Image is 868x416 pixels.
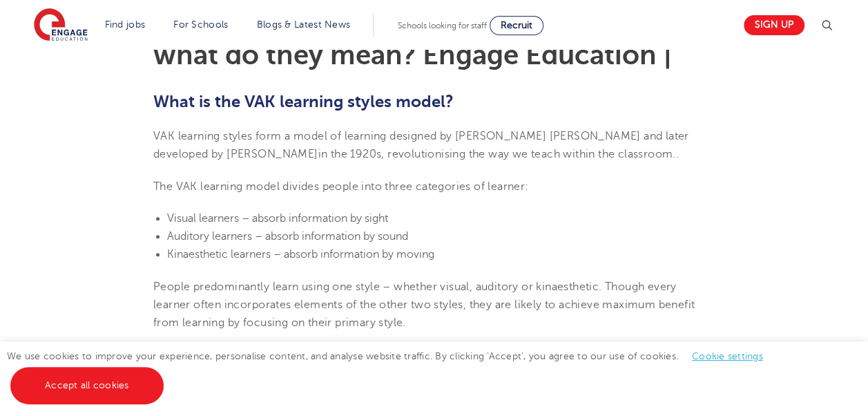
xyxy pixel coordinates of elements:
[257,19,351,30] a: Blogs & Latest News
[7,351,777,390] span: We use cookies to improve your experience, personalise content, and analyse website traffic. By c...
[692,351,763,361] a: Cookie settings
[398,21,487,30] span: Schools looking for staff
[34,8,88,43] img: Engage Education
[10,367,164,404] a: Accept all cookies
[153,14,715,69] h1: VAK learning styles: what are they and what do they mean? Engage Education |
[167,248,434,261] span: Kinaesthetic learners – absorb information by moving
[153,92,454,111] b: What is the VAK learning styles model?
[501,20,532,30] span: Recruit
[490,16,543,35] a: Recruit
[105,19,146,30] a: Find jobs
[153,130,689,160] span: VAK learning styles form a model of learning designed by [PERSON_NAME] [PERSON_NAME] and later de...
[173,19,228,30] a: For Schools
[744,15,804,35] a: Sign up
[153,281,695,330] span: People predominantly learn using one style – whether visual, auditory or kinaesthetic. Though eve...
[167,212,388,225] span: Visual learners – absorb information by sight
[153,180,528,193] span: The VAK learning model divides people into three categories of learner:
[167,230,408,243] span: Auditory learners – absorb information by sound
[318,148,675,160] span: in the 1920s, revolutionising the way we teach within the classroom.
